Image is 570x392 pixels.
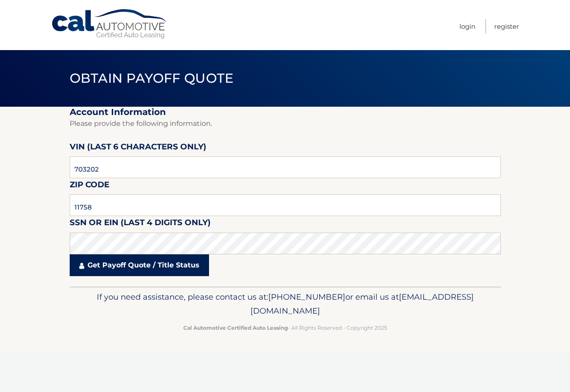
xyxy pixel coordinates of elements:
[70,254,209,276] a: Get Payoff Quote / Title Status
[70,70,234,86] span: Obtain Payoff Quote
[70,216,211,232] label: SSN or EIN (last 4 digits only)
[459,19,476,34] a: Login
[70,140,206,156] label: VIN (last 6 characters only)
[268,292,345,302] span: [PHONE_NUMBER]
[70,107,501,118] h2: Account Information
[494,19,519,34] a: Register
[183,324,288,331] strong: Cal Automotive Certified Auto Leasing
[51,9,169,40] a: Cal Automotive
[75,323,495,332] p: - All Rights Reserved - Copyright 2025
[70,118,501,130] p: Please provide the following information.
[70,178,109,194] label: Zip Code
[75,290,495,318] p: If you need assistance, please contact us at: or email us at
